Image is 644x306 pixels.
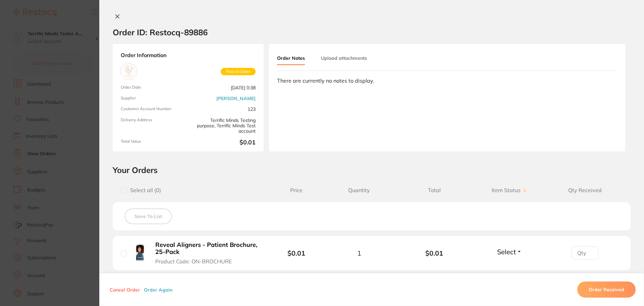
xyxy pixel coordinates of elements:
[108,287,142,293] button: Cancel Order
[271,187,322,193] span: Price
[191,139,256,146] b: $0.01
[127,187,161,193] span: Select all ( 0 )
[121,118,185,134] span: Delivery Address
[277,52,305,65] button: Order Notes
[121,96,185,101] span: Supplier
[577,281,636,298] button: Order Received
[121,85,185,90] span: Order Date
[287,249,305,257] b: $0.01
[122,65,135,78] img: Henry Schein Halas
[277,78,617,84] div: There are currently no notes to display.
[142,287,174,293] button: Order Again
[132,244,148,261] img: Reveal Aligners - Patient Brochure, 25-Pack
[125,209,172,224] button: Save To List
[113,165,631,175] h2: Your Orders
[155,258,232,264] span: Product Code: ON-BROCHURE
[497,248,516,256] span: Select
[121,52,256,58] strong: Order Information
[191,106,256,112] span: 123
[495,248,524,256] button: Select
[191,118,256,134] span: Terrific Minds Testing purpose, Terrific Minds Test account
[221,68,256,75] span: Placed Order
[216,96,256,101] a: [PERSON_NAME]
[472,187,547,193] span: Item Status
[155,242,259,255] b: Reveal Aligners - Patient Brochure, 25-Pack
[121,139,185,146] span: Total Value
[121,106,185,112] span: Customer Account Number
[572,246,598,260] input: Qty
[321,52,367,64] button: Upload attachments
[113,27,208,37] h2: Order ID: Restocq- 89886
[321,187,396,193] span: Quantity
[357,249,361,257] span: 1
[397,249,472,257] b: $0.01
[397,187,472,193] span: Total
[153,241,261,265] button: Reveal Aligners - Patient Brochure, 25-Pack Product Code: ON-BROCHURE
[547,187,623,193] span: Qty Received
[191,85,256,90] span: [DATE] 0:38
